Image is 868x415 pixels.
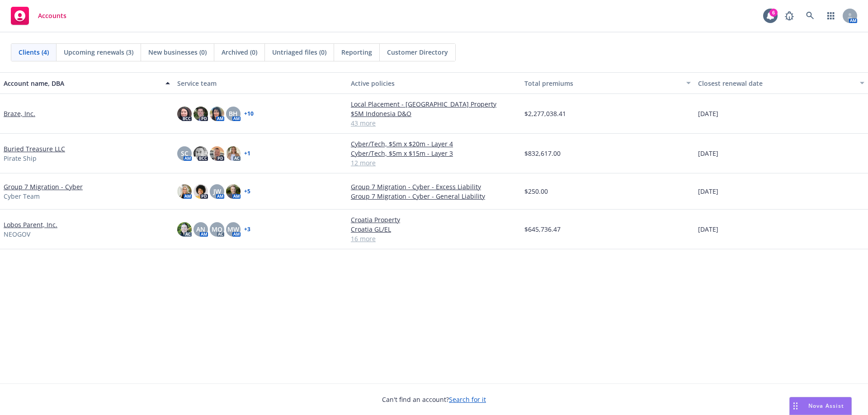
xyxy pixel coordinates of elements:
img: photo [177,184,192,199]
button: Total premiums [521,72,694,94]
span: JW [213,187,221,196]
img: photo [193,146,208,161]
span: Archived (0) [222,47,257,57]
span: $645,736.47 [524,224,561,234]
span: $250.00 [524,187,548,196]
button: Active policies [347,72,521,94]
span: New businesses (0) [148,47,207,57]
div: Service team [177,79,344,88]
span: Can't find an account? [382,395,486,404]
img: photo [193,184,208,199]
span: MW [227,224,239,234]
div: Total premiums [524,79,681,88]
span: MQ [212,224,222,234]
span: [DATE] [698,109,718,118]
button: Service team [174,72,347,94]
span: [DATE] [698,224,718,234]
a: + 3 [244,227,250,232]
span: [DATE] [698,149,718,158]
span: Customer Directory [387,47,448,57]
a: Search for it [449,395,486,404]
span: NEOGOV [4,229,30,239]
a: + 5 [244,189,250,194]
div: Account name, DBA [4,79,160,88]
span: Accounts [38,12,66,19]
span: Clients (4) [19,47,49,57]
img: photo [210,107,224,121]
div: Drag to move [790,397,801,415]
a: + 1 [244,151,250,156]
a: 43 more [351,118,517,128]
span: [DATE] [698,187,718,196]
span: Cyber Team [4,191,40,201]
a: Group 7 Migration - Cyber - General Liability [351,191,517,201]
a: Cyber/Tech, $5m x $15m - Layer 3 [351,149,517,158]
span: $2,277,038.41 [524,109,566,118]
a: Switch app [822,7,840,25]
a: Croatia GL/EL [351,224,517,234]
a: Accounts [7,3,70,28]
span: AN [196,224,205,234]
a: 16 more [351,234,517,243]
span: Nova Assist [808,402,844,410]
img: photo [177,107,192,121]
a: 12 more [351,158,517,168]
button: Nova Assist [789,397,852,415]
div: 6 [769,9,778,17]
span: Pirate Ship [4,154,37,163]
a: $5M Indonesia D&O [351,109,517,118]
span: $832,617.00 [524,149,561,158]
a: Braze, Inc. [4,109,35,118]
a: Croatia Property [351,215,517,224]
span: SC [181,149,189,158]
a: Report a Bug [780,7,798,25]
a: Group 7 Migration - Cyber [4,182,83,191]
a: Cyber/Tech, $5m x $20m - Layer 4 [351,139,517,149]
a: Search [801,7,819,25]
a: Buried Treasure LLC [4,144,65,154]
a: + 10 [244,111,254,117]
img: photo [193,107,208,121]
div: Active policies [351,79,517,88]
span: BH [229,109,238,118]
img: photo [210,146,224,161]
a: Group 7 Migration - Cyber - Excess Liability [351,182,517,191]
span: Untriaged files (0) [272,47,326,57]
button: Closest renewal date [694,72,868,94]
span: Reporting [341,47,372,57]
img: photo [226,146,241,161]
img: photo [226,184,241,199]
div: Closest renewal date [698,79,854,88]
span: Upcoming renewals (3) [64,47,133,57]
a: Local Placement - [GEOGRAPHIC_DATA] Property [351,99,517,109]
a: Lobos Parent, Inc. [4,220,57,229]
img: photo [177,222,192,237]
